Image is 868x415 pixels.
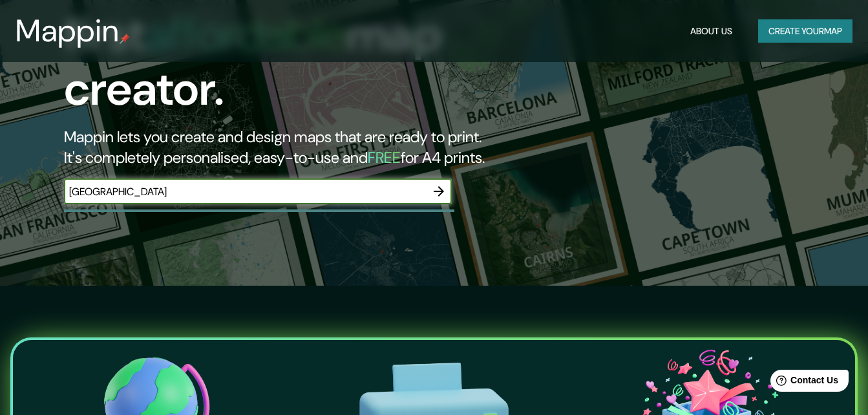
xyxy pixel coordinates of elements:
[685,19,737,43] button: About Us
[64,127,498,168] h2: Mappin lets you create and design maps that are ready to print. It's completely personalised, eas...
[753,365,854,401] iframe: Help widget launcher
[368,147,401,167] h5: FREE
[64,184,426,199] input: Choose your favourite place
[120,34,130,44] img: mappin-pin
[758,19,852,43] button: Create yourmap
[16,13,120,49] h3: Mappin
